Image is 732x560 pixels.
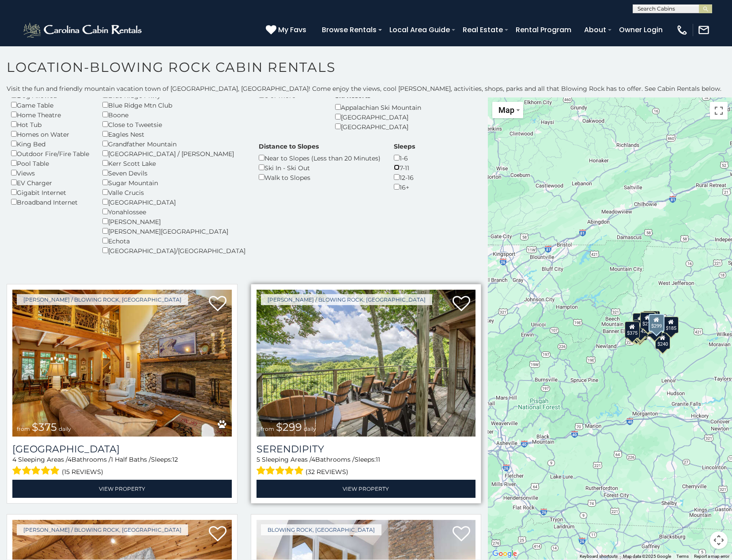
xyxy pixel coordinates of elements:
[59,426,71,432] span: daily
[615,22,667,37] a: Owner Login
[376,455,380,463] span: 11
[710,102,728,119] button: Toggle fullscreen view
[311,455,315,463] span: 4
[259,163,381,172] div: Ski In - Ski Out
[11,110,89,119] div: Home Theatre
[11,158,89,168] div: Pool Table
[12,455,232,478] div: Sleeping Areas / Bathrooms / Sleeps:
[111,455,151,463] span: 1 Half Baths /
[11,139,89,149] div: King Bed
[172,455,178,463] span: 12
[304,426,316,432] span: daily
[209,525,226,544] a: Add to favorites
[257,443,476,455] a: Serendipity
[12,443,232,455] a: [GEOGRAPHIC_DATA]
[102,110,245,119] div: Boone
[11,168,89,178] div: Views
[698,24,710,36] img: mail-regular-white.png
[453,525,470,544] a: Add to favorites
[394,182,415,192] div: 16+
[17,524,188,535] a: [PERSON_NAME] / Blowing Rock, [GEOGRAPHIC_DATA]
[11,187,89,197] div: Gigabit Internet
[102,158,245,168] div: Kerr Scott Lake
[32,421,57,433] span: $375
[17,426,30,432] span: from
[102,149,245,158] div: [GEOGRAPHIC_DATA] / [PERSON_NAME]
[257,290,476,437] img: Serendipity
[17,294,188,305] a: [PERSON_NAME] / Blowing Rock, [GEOGRAPHIC_DATA]
[102,197,245,207] div: [GEOGRAPHIC_DATA]
[335,122,421,131] div: [GEOGRAPHIC_DATA]
[453,295,470,314] a: Add to favorites
[209,295,226,314] a: Add to favorites
[580,553,618,560] button: Keyboard shortcuts
[12,455,16,463] span: 4
[11,197,89,207] div: Broadband Internet
[11,119,89,129] div: Hot Tub
[335,102,421,112] div: Appalachian Ski Mountain
[623,554,671,559] span: Map data ©2025 Google
[317,22,381,37] a: Browse Rentals
[102,207,245,217] div: Yonahlossee
[640,312,655,329] div: $215
[385,22,454,37] a: Local Area Guide
[11,149,89,158] div: Outdoor Fire/Fire Table
[12,443,232,455] h3: Mountain Song Lodge
[102,217,245,226] div: [PERSON_NAME]
[648,314,664,332] div: $299
[710,531,728,549] button: Map camera controls
[261,294,432,305] a: [PERSON_NAME] / Blowing Rock, [GEOGRAPHIC_DATA]
[261,426,274,432] span: from
[11,129,89,139] div: Homes on Water
[12,290,232,437] img: Mountain Song Lodge
[655,332,670,349] div: $240
[257,290,476,437] a: Serendipity from $299 daily
[276,421,302,433] span: $299
[458,22,507,37] a: Real Estate
[102,100,245,110] div: Blue Ridge Mtn Club
[498,105,514,115] span: Map
[335,112,421,122] div: [GEOGRAPHIC_DATA]
[102,129,245,139] div: Eagles Nest
[490,548,519,560] a: Open this area in Google Maps (opens a new window)
[676,554,689,559] a: Terms
[394,142,415,151] label: Sleeps
[511,22,576,37] a: Rental Program
[102,226,245,236] div: [PERSON_NAME][GEOGRAPHIC_DATA]
[12,290,232,437] a: Mountain Song Lodge from $375 daily
[62,466,103,478] span: (15 reviews)
[68,455,72,463] span: 4
[102,236,245,246] div: Echota
[11,178,89,187] div: EV Charger
[12,480,232,498] a: View Property
[643,311,658,328] div: $200
[102,246,245,255] div: [GEOGRAPHIC_DATA]/[GEOGRAPHIC_DATA]
[102,178,245,187] div: Sugar Mountain
[490,548,519,560] img: Google
[676,24,688,36] img: phone-regular-white.png
[664,317,679,333] div: $185
[22,21,144,39] img: White-1-2.png
[257,455,476,478] div: Sleeping Areas / Bathrooms / Sleeps:
[102,168,245,178] div: Seven Devils
[261,524,381,535] a: Blowing Rock, [GEOGRAPHIC_DATA]
[306,466,348,478] span: (32 reviews)
[102,139,245,149] div: Grandfather Mountain
[102,119,245,129] div: Close to Tweetsie
[259,153,381,163] div: Near to Slopes (Less than 20 Minutes)
[694,554,729,559] a: Report a map error
[624,321,639,338] div: $375
[257,455,260,463] span: 5
[394,172,415,182] div: 12-16
[580,22,611,37] a: About
[266,24,309,36] a: My Favs
[394,163,415,172] div: 7-11
[278,24,306,35] span: My Favs
[492,102,523,118] button: Change map style
[394,153,415,163] div: 1-6
[11,100,89,110] div: Game Table
[257,480,476,498] a: View Property
[640,312,655,329] div: $250
[259,142,319,151] label: Distance to Slopes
